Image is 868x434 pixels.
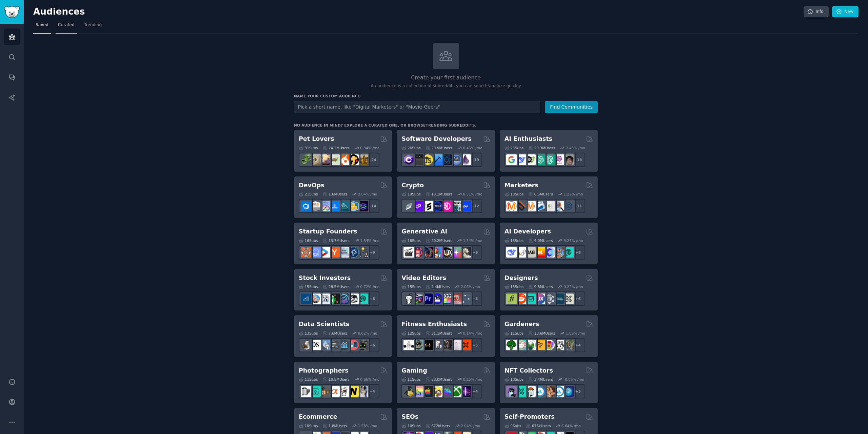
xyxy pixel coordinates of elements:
div: + 6 [365,338,379,352]
img: OpenSeaNFT [535,386,545,397]
div: 0.22 % /mo [564,284,583,289]
img: macgaming [422,386,433,397]
img: ArtificalIntelligence [563,154,574,165]
img: aivideo [403,247,414,258]
img: defiblockchain [441,201,452,211]
div: 19.1M Users [426,192,452,196]
h2: Audiences [33,6,804,17]
img: data [358,340,368,350]
div: 15 Sub s [505,238,524,243]
div: 13 Sub s [505,284,524,289]
div: 0.62 % /mo [358,331,377,336]
img: dogbreed [358,154,368,165]
div: 11 Sub s [401,377,420,382]
img: succulents [516,340,526,350]
div: 1.58 % /mo [358,423,377,428]
input: Pick a short name, like "Digital Marketers" or "Movie-Goers" [294,101,540,113]
a: New [832,6,859,18]
img: editors [413,294,423,304]
img: GYM [403,340,414,350]
div: 11 Sub s [299,377,318,382]
img: Rag [525,247,536,258]
img: googleads [544,201,555,211]
h2: Crypto [401,181,424,190]
img: GymMotivation [413,340,423,350]
div: 0.45 % /mo [463,146,482,150]
img: UrbanGardening [554,340,564,350]
h2: DevOps [299,181,324,190]
img: azuredevops [301,201,311,211]
div: 10.8M Users [322,377,349,382]
img: indiehackers [339,247,349,258]
img: chatgpt_promptDesign [535,154,545,165]
h2: Startup Founders [299,227,357,236]
div: 7.6M Users [322,331,347,336]
div: 1.6M Users [322,192,347,196]
h2: Marketers [505,181,538,190]
div: 2.04 % /mo [358,192,377,196]
img: GamerPals [432,386,442,397]
div: + 11 [571,199,585,213]
div: 28.5M Users [322,284,349,289]
p: An audience is a collection of subreddits you can search/analyze quickly [294,83,598,89]
img: flowers [544,340,555,350]
img: personaltraining [460,340,471,350]
img: reactnative [441,154,452,165]
img: CryptoNews [451,201,461,211]
div: 13 Sub s [299,331,318,336]
div: 2.04 % /mo [461,423,480,428]
img: AskMarketing [525,201,536,211]
img: analog [301,386,311,397]
img: content_marketing [506,201,517,211]
img: datasets [348,340,359,350]
img: learndesign [554,294,564,304]
div: 0.72 % /mo [360,284,379,289]
div: 9 Sub s [505,423,521,428]
h2: Generative AI [401,227,447,236]
img: startup [320,247,330,258]
img: starryai [451,247,461,258]
img: AIDevelopersSociety [563,247,574,258]
img: ValueInvesting [310,294,321,304]
img: AnalogCommunity [320,386,330,397]
div: 0.66 % /mo [360,377,379,382]
div: 29.9M Users [426,146,452,150]
a: Trending [82,20,104,34]
img: UXDesign [535,294,545,304]
h2: SEOs [401,413,418,421]
div: 12 Sub s [401,331,420,336]
img: statistics [320,340,330,350]
div: + 5 [468,338,482,352]
img: dataengineering [329,340,340,350]
img: UI_Design [525,294,536,304]
div: 31.1M Users [426,331,452,336]
img: ethfinance [403,201,414,211]
img: sdforall [432,247,442,258]
h2: Self-Promoters [505,413,555,421]
div: 1.8M Users [322,423,347,428]
div: 16 Sub s [401,238,420,243]
img: gamers [441,386,452,397]
div: 11 Sub s [505,331,524,336]
h2: Designers [505,274,538,282]
img: NFTmarket [525,386,536,397]
img: VideoEditors [432,294,442,304]
h2: Stock Investors [299,274,351,282]
img: leopardgeckos [320,154,330,165]
img: technicalanalysis [358,294,368,304]
div: + 24 [365,153,379,167]
img: herpetology [301,154,311,165]
img: XboxGamers [451,386,461,397]
div: 24.2M Users [322,146,349,150]
img: cockatiel [339,154,349,165]
div: + 19 [468,153,482,167]
div: 16 Sub s [299,238,318,243]
img: CozyGamers [413,386,423,397]
div: 13.6M Users [528,331,555,336]
img: logodesign [516,294,526,304]
div: 0.14 % /mo [463,331,482,336]
h2: NFT Collectors [505,366,553,375]
img: WeddingPhotography [358,386,368,397]
img: deepdream [422,247,433,258]
img: ballpython [310,154,321,165]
